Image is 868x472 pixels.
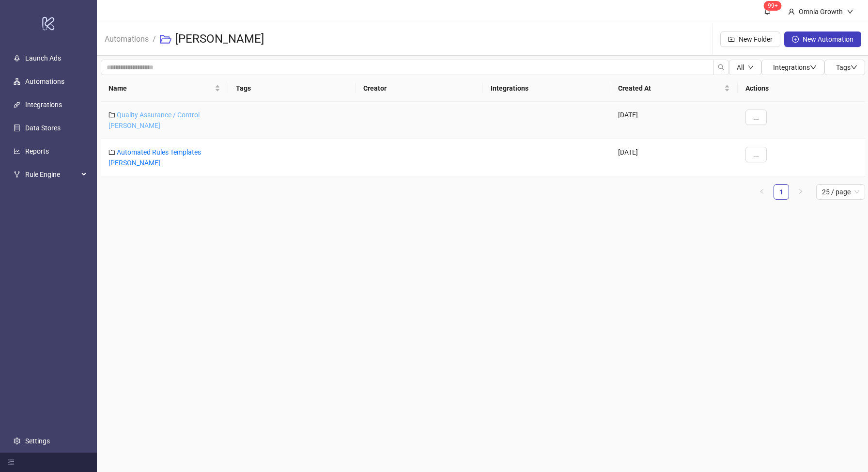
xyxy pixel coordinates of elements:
button: New Folder [720,31,780,47]
th: Integrations [483,75,610,102]
li: / [153,24,156,55]
span: left [759,189,765,194]
sup: 111 [764,1,782,11]
button: Integrationsdown [761,60,824,75]
button: ... [745,110,767,125]
button: New Automation [784,31,861,47]
h3: [PERSON_NAME] [175,31,264,47]
span: search [718,64,725,71]
span: right [798,189,804,194]
li: 1 [774,184,789,200]
span: ... [753,151,759,158]
button: left [754,184,770,200]
div: [DATE] [610,102,738,139]
th: Name [101,75,228,102]
span: Created At [618,83,722,94]
button: Tagsdown [824,60,865,75]
a: Data Stores [25,124,61,132]
span: folder-open [160,33,171,45]
span: folder-add [728,36,735,43]
button: Alldown [729,60,761,75]
button: right [793,184,808,200]
span: folder [108,111,115,118]
th: Tags [228,75,356,102]
span: user [788,8,795,15]
a: Reports [25,147,49,155]
span: 25 / page [822,185,859,199]
span: New Folder [739,35,773,43]
span: ... [753,113,759,121]
th: Actions [738,75,865,102]
span: Integrations [773,63,817,71]
a: Quality Assurance / Control [PERSON_NAME] [108,111,200,129]
a: Automated Rules Templates [PERSON_NAME] [108,148,201,167]
span: plus-circle [792,36,799,43]
span: bell [764,8,771,15]
span: down [851,64,857,71]
span: down [810,64,817,71]
span: Tags [836,63,857,71]
a: Automations [103,33,151,44]
span: fork [14,171,20,178]
li: Next Page [793,184,808,200]
a: Automations [25,78,64,85]
div: Omnia Growth [795,6,847,17]
span: down [847,8,853,15]
a: Settings [25,437,50,445]
a: Launch Ads [25,54,61,62]
span: Name [108,83,213,94]
div: Page Size [816,184,865,200]
span: down [748,64,754,70]
div: [DATE] [610,139,738,176]
th: Created At [610,75,738,102]
a: 1 [774,185,789,199]
span: Rule Engine [25,165,78,184]
a: Integrations [25,101,62,109]
span: New Automation [803,35,853,43]
span: All [737,63,744,71]
span: folder [108,149,115,156]
span: menu-fold [8,459,15,466]
button: ... [745,147,767,162]
th: Creator [356,75,483,102]
li: Previous Page [754,184,770,200]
